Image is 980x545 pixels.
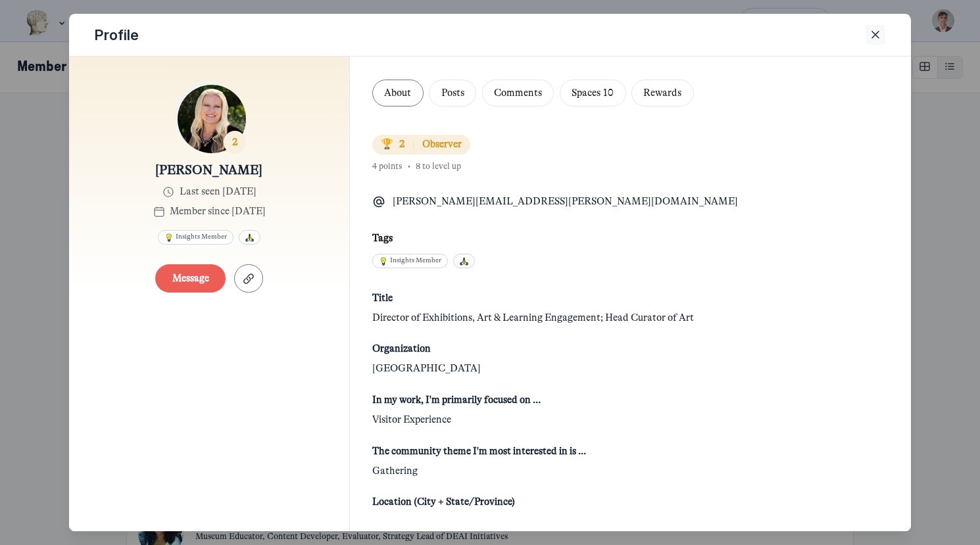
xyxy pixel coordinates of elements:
span: Comments [494,87,542,99]
span: Organization [372,342,431,356]
span: [PERSON_NAME] [155,162,262,179]
span: Member since [DATE] [170,204,266,219]
span: [GEOGRAPHIC_DATA] [372,362,481,376]
span: About [384,87,411,99]
span: 2 [232,136,237,148]
span: Visitor Experience [372,413,451,427]
button: Message [155,264,226,293]
span: Spaces [572,87,614,99]
span: Insights Member [176,232,227,243]
button: Copy link to profile [234,264,263,293]
span: Title [372,291,393,306]
p: [PERSON_NAME][EMAIL_ADDRESS][PERSON_NAME][DOMAIN_NAME] [393,195,738,209]
span: 🏆 [381,138,393,150]
span: • [408,160,410,172]
h5: Profile [95,25,139,45]
div: Tags [372,231,888,246]
span: Insights Member [390,254,441,268]
span: Last seen [DATE] [180,185,257,199]
button: Comments [482,80,554,107]
span: 10 [603,87,614,99]
span: Rewards [643,87,681,99]
span: Gathering [372,464,418,479]
span: Location (City + State/Province) [372,495,515,509]
button: Spaces10 [560,80,626,107]
span: 8 to level up [416,160,461,172]
span: Observer [422,137,462,152]
button: About [372,80,424,107]
button: Posts [429,80,476,107]
span: Posts [441,87,464,99]
span: In my work, I'm primarily focused on … [372,393,541,408]
button: Close [866,25,885,45]
span: 4 points [372,160,402,172]
button: Rewards [631,80,694,107]
span: The community theme I'm most interested in is … [372,444,586,459]
span: 2 [381,137,404,152]
span: Director of Exhibitions, Art & Learning Engagement; Head Curator of Art [372,311,694,325]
